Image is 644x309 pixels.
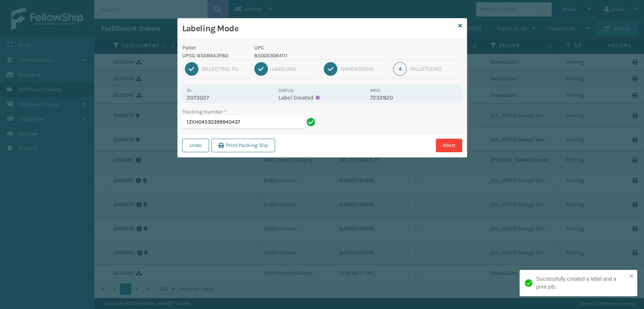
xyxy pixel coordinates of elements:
[393,62,407,76] div: 4
[187,94,274,101] p: 2073027
[182,139,209,152] button: Undo
[211,139,275,152] button: Print Packing Slip
[254,62,268,76] div: 2
[182,23,455,34] h3: Labeling Mode
[182,52,246,60] p: UPSG-BSDB6A3F80
[370,88,381,93] label: MPO:
[629,273,634,280] button: close
[271,66,317,72] div: Labeling
[324,62,337,76] div: 3
[278,94,366,101] p: Label Created
[187,88,192,93] label: Id:
[182,108,226,116] label: Tracking Number
[410,66,459,72] div: Palletizing
[536,275,627,291] div: Successfully created a label and a print job.
[254,52,366,60] p: 850053064111
[182,44,246,52] p: Pallet
[254,44,366,52] p: UPC
[202,66,247,72] div: Selecting FO
[278,88,294,93] label: Status:
[436,139,462,152] button: Abort
[341,66,386,72] div: Dimensions
[185,62,198,76] div: 1
[370,94,457,101] p: 7232820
